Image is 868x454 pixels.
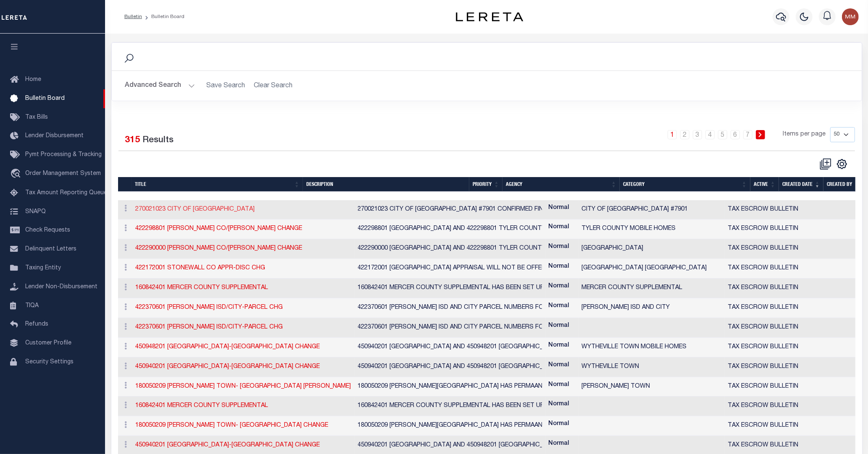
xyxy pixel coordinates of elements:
[502,177,620,192] th: Agency: activate to sort column ascending
[358,224,542,234] div: 422298801 [GEOGRAPHIC_DATA] AND 422298801 TYLER COUNTY MOBIL HOMES ELD 10/3 1 HAS BEEN ADDED AND ...
[549,321,570,331] label: Normal
[136,245,302,251] a: 422290000 [PERSON_NAME] CO/[PERSON_NAME] CHANGE
[136,305,283,310] a: 422370601 [PERSON_NAME] ISD/CITY-PARCEL CHG
[743,130,752,139] a: 7
[136,285,268,291] a: 160842401 MERCER COUNTY SUPPLEMENTAL
[125,136,140,145] span: 315
[303,177,469,192] th: description
[25,284,97,290] span: Lender Non-Disbursement
[25,152,102,158] span: Pymt Processing & Tracking
[549,400,570,409] label: Normal
[125,78,195,94] button: Advanced Search
[549,282,570,291] label: Normal
[136,364,320,370] a: 450940201 [GEOGRAPHIC_DATA]-[GEOGRAPHIC_DATA] CHANGE
[358,343,542,352] div: 450940201 [GEOGRAPHIC_DATA] AND 450948201 [GEOGRAPHIC_DATA] MOBILE HOMES HAVE CHANGED THE ELD FRO...
[25,340,71,346] span: Customer Profile
[680,130,689,139] a: 2
[358,402,542,411] div: 160842401 MERCER COUNTY SUPPLEMENTAL HAS BEEN SET UP FOR A ONE TIME COLLECTION FOR SUPPLEMENTAL S...
[620,177,750,192] th: Category: activate to sort column ascending
[549,361,570,370] label: Normal
[549,420,570,429] label: Normal
[136,206,255,212] a: 270021023 CITY OF [GEOGRAPHIC_DATA]
[25,115,48,120] span: Tax Bills
[358,205,542,214] div: 270021023 CITY OF [GEOGRAPHIC_DATA] #7901 CONFIRMED FINAL PAYMENT WAS 6/2025 AND DELINQUENT TAXES...
[750,177,779,192] th: Active: activate to sort column ascending
[549,341,570,350] label: Normal
[136,344,320,350] a: 450948201 [GEOGRAPHIC_DATA]-[GEOGRAPHIC_DATA] CHANGE
[579,200,725,220] td: CITY OF [GEOGRAPHIC_DATA] #7901
[779,177,823,192] th: Created date: activate to sort column ascending
[136,384,351,389] a: 180050209 [PERSON_NAME] TOWN- [GEOGRAPHIC_DATA] [PERSON_NAME]
[25,246,76,252] span: Delinquent Letters
[579,239,725,259] td: [GEOGRAPHIC_DATA]
[358,323,542,332] div: 422370601 [PERSON_NAME] ISD AND CITY PARCEL NUMBERS FOR PROPERTIES THAT RESID E IN [GEOGRAPHIC_DA...
[358,244,542,253] div: 422290000 [GEOGRAPHIC_DATA] AND 422298801 TYLER COUNTY MOBIL HOMES ELD 10/31 HAS BEEN ADDED AND P...
[783,130,826,139] span: Items per page
[358,363,542,372] div: 450940201 [GEOGRAPHIC_DATA] AND 450948201 [GEOGRAPHIC_DATA] MOBILE HOMES H AVE CHANGED THE ELD FR...
[10,169,24,180] i: travel_explore
[136,403,268,409] a: 160842401 MERCER COUNTY SUPPLEMENTAL
[25,171,101,177] span: Order Management System
[136,423,329,428] a: 180050209 [PERSON_NAME] TOWN- [GEOGRAPHIC_DATA] CHANGE
[136,324,283,330] a: 422370601 [PERSON_NAME] ISD/CITY-PARCEL CHG
[25,227,70,233] span: Check Requests
[705,130,715,139] a: 4
[469,177,502,192] th: Priority: activate to sort column ascending
[143,134,174,147] label: Results
[358,264,542,273] div: 422172001 [GEOGRAPHIC_DATA] APPRAISAL WILL NOT BE OFFERING A DISCOUNT GOING FORWARD. CALENDAR CY/...
[549,223,570,232] label: Normal
[549,262,570,271] label: Normal
[132,177,303,192] th: Title: activate to sort column ascending
[718,130,727,139] a: 5
[358,441,542,450] div: 450940201 [GEOGRAPHIC_DATA] AND 450948201 [GEOGRAPHIC_DATA] MOBILE HOMES H AVE CHANGED THE ELD FR...
[731,130,740,139] a: 6
[358,382,542,391] div: 180050209 [PERSON_NAME][GEOGRAPHIC_DATA] HAS PERMAANENTLY CHANGED TO 2 INSTALLMENTS.THE NEW ELD'S...
[579,279,725,298] td: MERCER COUNTY SUPPLEMENTAL
[25,96,65,102] span: Bulletin Board
[124,14,142,19] a: Bulletin
[549,204,570,213] label: Normal
[549,243,570,252] label: Normal
[456,12,523,21] img: logo-dark.svg
[358,421,542,431] div: 180050209 [PERSON_NAME][GEOGRAPHIC_DATA] HAS PERMAANENTLY CHANGED TO 2 INSTALLMENTS.THE NEW ELD'S...
[136,226,302,232] a: 422298801 [PERSON_NAME] CO/[PERSON_NAME] CHANGE
[136,265,266,271] a: 422172001 STONEWALL CO APPR-DISC CHG
[579,259,725,279] td: [GEOGRAPHIC_DATA] [GEOGRAPHIC_DATA]
[579,338,725,357] td: WYTHEVILLE TOWN MOBILE HOMES
[579,219,725,239] td: TYLER COUNTY MOBILE HOMES
[25,265,61,271] span: Taxing Entity
[142,13,184,21] li: Bulletin Board
[25,133,84,139] span: Lender Disbursement
[579,298,725,318] td: [PERSON_NAME] ISD AND CITY
[358,284,542,293] div: 160842401 MERCER COUNTY SUPPLEMENTAL HAS BEEN SET UP FOR A ONE TIME COLLECTION FOR SUPPLEMENTAL S...
[579,357,725,377] td: WYTHEVILLE TOWN
[25,359,74,365] span: Security Settings
[25,190,107,196] span: Tax Amount Reporting Queue
[25,303,39,308] span: TIQA
[25,321,48,327] span: Refunds
[549,302,570,311] label: Normal
[842,8,859,25] img: svg+xml;base64,PHN2ZyB4bWxucz0iaHR0cDovL3d3dy53My5vcmcvMjAwMC9zdmciIHBvaW50ZXItZXZlbnRzPSJub25lIi...
[25,209,46,214] span: SNAPQ
[579,377,725,397] td: [PERSON_NAME] TOWN
[549,439,570,449] label: Normal
[693,130,702,139] a: 3
[668,130,677,139] a: 1
[136,442,320,448] a: 450940201 [GEOGRAPHIC_DATA]-[GEOGRAPHIC_DATA] CHANGE
[549,381,570,390] label: Normal
[358,303,542,313] div: 422370601 [PERSON_NAME] ISD AND CITY PARCEL NUMBERS FOR PROPERTIES THAT RESIDE IN [GEOGRAPHIC_DAT...
[25,77,41,83] span: Home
